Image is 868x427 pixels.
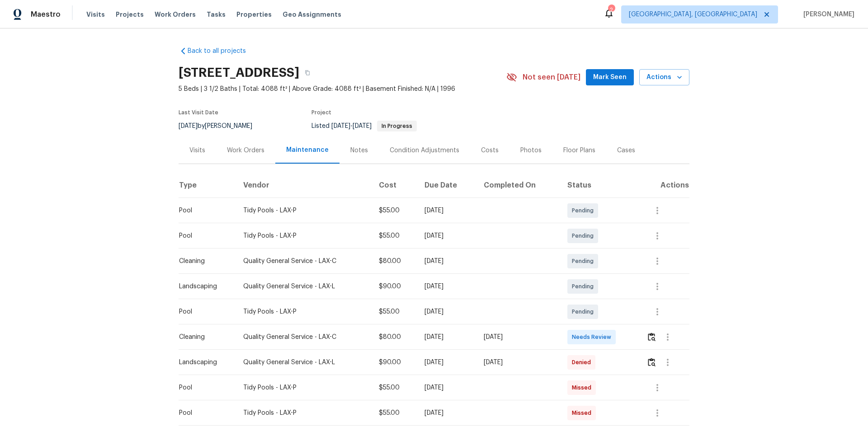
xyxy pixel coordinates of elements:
[311,123,417,129] span: Listed
[179,123,198,129] span: [DATE]
[484,333,553,342] div: [DATE]
[286,145,329,155] div: Maintenance
[800,10,854,19] span: [PERSON_NAME]
[425,307,469,316] div: [DATE]
[179,257,229,266] div: Cleaning
[572,383,595,392] span: Missed
[179,110,218,115] span: Last Visit Date
[179,47,265,56] a: Back to all projects
[572,282,597,291] span: Pending
[523,73,580,82] span: Not seen [DATE]
[207,11,226,18] span: Tasks
[243,282,364,291] div: Quality General Service - LAX-L
[243,307,364,316] div: Tidy Pools - LAX-P
[379,307,410,316] div: $55.00
[179,408,229,418] div: Pool
[425,231,469,240] div: [DATE]
[350,146,368,155] div: Notes
[608,5,614,14] div: 2
[243,333,364,342] div: Quality General Service - LAX-C
[179,383,229,392] div: Pool
[572,408,595,418] span: Missed
[425,282,469,291] div: [DATE]
[179,206,229,215] div: Pool
[236,10,272,19] span: Properties
[116,10,144,19] span: Projects
[86,10,105,19] span: Visits
[379,333,410,342] div: $80.00
[331,123,372,129] span: -
[425,257,469,266] div: [DATE]
[425,358,469,367] div: [DATE]
[379,231,410,240] div: $55.00
[179,307,229,316] div: Pool
[481,146,499,155] div: Costs
[155,10,196,19] span: Work Orders
[572,307,597,316] span: Pending
[331,123,350,129] span: [DATE]
[629,10,757,19] span: [GEOGRAPHIC_DATA], [GEOGRAPHIC_DATA]
[179,333,229,342] div: Cleaning
[179,173,236,198] th: Type
[243,358,364,367] div: Quality General Service - LAX-L
[179,68,299,77] h2: [STREET_ADDRESS]
[572,231,597,240] span: Pending
[617,146,635,155] div: Cases
[379,206,410,215] div: $55.00
[372,173,418,198] th: Cost
[227,146,264,155] div: Work Orders
[179,121,263,131] div: by [PERSON_NAME]
[572,257,597,266] span: Pending
[560,173,639,198] th: Status
[639,69,689,86] button: Actions
[572,206,597,215] span: Pending
[311,110,331,115] span: Project
[648,358,656,366] img: Review Icon
[593,72,627,83] span: Mark Seen
[283,10,341,19] span: Geo Assignments
[179,231,229,240] div: Pool
[179,358,229,367] div: Landscaping
[586,69,634,86] button: Mark Seen
[31,10,61,19] span: Maestro
[639,173,689,198] th: Actions
[243,383,364,392] div: Tidy Pools - LAX-P
[299,65,316,81] button: Copy Address
[572,358,594,367] span: Denied
[417,173,476,198] th: Due Date
[379,358,410,367] div: $90.00
[520,146,542,155] div: Photos
[353,123,372,129] span: [DATE]
[179,84,506,94] span: 5 Beds | 3 1/2 Baths | Total: 4088 ft² | Above Grade: 4088 ft² | Basement Finished: N/A | 1996
[243,408,364,418] div: Tidy Pools - LAX-P
[646,326,657,348] button: Review Icon
[476,173,560,198] th: Completed On
[379,282,410,291] div: $90.00
[236,173,371,198] th: Vendor
[646,72,682,83] span: Actions
[425,206,469,215] div: [DATE]
[563,146,595,155] div: Floor Plans
[425,333,469,342] div: [DATE]
[379,383,410,392] div: $55.00
[484,358,553,367] div: [DATE]
[379,257,410,266] div: $80.00
[243,231,364,240] div: Tidy Pools - LAX-P
[179,282,229,291] div: Landscaping
[572,333,615,342] span: Needs Review
[378,123,416,129] span: In Progress
[379,408,410,418] div: $55.00
[243,206,364,215] div: Tidy Pools - LAX-P
[189,146,205,155] div: Visits
[425,383,469,392] div: [DATE]
[390,146,459,155] div: Condition Adjustments
[648,333,656,341] img: Review Icon
[646,352,657,373] button: Review Icon
[243,257,364,266] div: Quality General Service - LAX-C
[425,408,469,418] div: [DATE]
